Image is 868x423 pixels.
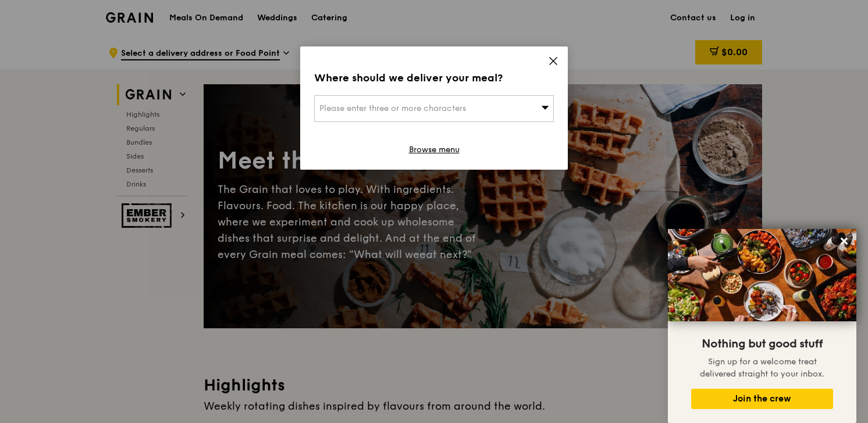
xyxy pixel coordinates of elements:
span: Nothing but good stuff [702,337,823,351]
button: Join the crew [691,389,833,409]
img: DSC07876-Edit02-Large.jpeg [668,229,856,321]
button: Close [835,232,853,250]
a: Browse menu [409,144,460,156]
span: Please enter three or more characters [319,103,466,113]
span: Sign up for a welcome treat delivered straight to your inbox. [700,357,824,379]
div: Where should we deliver your meal? [314,70,554,86]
